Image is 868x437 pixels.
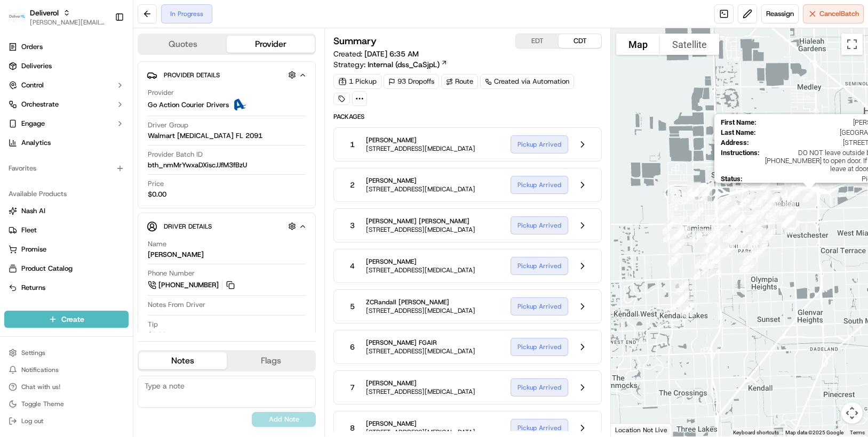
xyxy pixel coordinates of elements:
a: Deliveries [4,58,129,75]
span: [PHONE_NUMBER] [158,280,219,290]
span: Provider [148,88,174,98]
button: Notes [139,352,227,369]
span: [PERSON_NAME] [366,176,475,185]
button: CDT [559,34,601,48]
button: Orchestrate [4,96,129,113]
span: Log out [21,417,43,425]
span: Nash AI [21,206,45,216]
div: 27 [700,225,723,247]
span: Last Name : [721,128,756,136]
div: 55 [744,232,766,254]
div: 32 [658,216,681,238]
div: Location Not Live [611,423,672,436]
button: [PERSON_NAME][EMAIL_ADDRESS][PERSON_NAME][DOMAIN_NAME] [30,18,106,27]
span: Internal (dss_CaSjpL) [368,59,440,70]
span: [DATE] 6:35 AM [364,49,419,59]
span: 8 [350,423,355,433]
button: Notifications [4,362,129,377]
div: 66 [748,224,770,246]
div: 50 [734,230,756,253]
button: Deliverol [30,7,59,18]
a: Powered byPylon [75,264,129,272]
div: 78 [742,206,764,229]
span: Map data ©2025 Google [785,430,843,435]
button: DeliverolDeliverol[PERSON_NAME][EMAIL_ADDRESS][PERSON_NAME][DOMAIN_NAME] [4,4,110,30]
span: Fleet [21,225,37,235]
div: 34 [666,225,688,247]
span: Driver Group [148,120,188,130]
span: Status : [721,175,743,183]
button: Provider [227,36,315,53]
span: Created: [333,48,419,59]
button: Start new chat [181,105,194,118]
span: 7 [350,382,355,393]
span: Deliveries [21,61,52,71]
div: 62 [713,192,736,215]
span: Instructions : [721,149,760,173]
div: 86 [778,197,800,220]
button: Create [4,311,129,328]
div: 80 [747,189,769,211]
span: Analytics [21,138,51,148]
button: Map camera controls [841,402,863,424]
span: Control [21,80,44,90]
button: Product Catalog [4,260,129,277]
span: Walmart [MEDICAL_DATA] FL 2091 [148,131,262,141]
span: Orchestrate [21,100,59,109]
img: 1736555255976-a54dd68f-1ca7-489b-9aae-adbdc363a1c4 [11,102,30,121]
span: Orders [21,42,43,52]
span: [STREET_ADDRESS][MEDICAL_DATA] [366,266,475,274]
div: Available Products [4,185,129,203]
span: First Name : [721,118,756,126]
span: [PERSON_NAME] [33,194,86,203]
div: Created via Automation [480,74,574,89]
span: Tip [148,320,158,329]
div: 84 [757,195,779,217]
div: 22 [694,183,716,205]
span: Promise [21,245,46,254]
img: Nash [11,11,32,32]
div: 35 [667,235,689,257]
span: [STREET_ADDRESS][MEDICAL_DATA] [366,144,475,153]
span: $0.00 [148,190,166,199]
div: 45 [705,241,728,264]
span: [PERSON_NAME] [PERSON_NAME] [366,217,475,225]
div: 13 [756,172,778,194]
div: 40 [672,288,694,310]
span: Address : [721,139,749,147]
button: Keyboard shortcuts [733,429,779,436]
button: Provider Details [147,66,307,84]
input: Got a question? Start typing here... [28,69,192,80]
div: [PERSON_NAME] [148,250,204,260]
span: Notifications [21,366,59,374]
img: 1736555255976-a54dd68f-1ca7-489b-9aae-adbdc363a1c4 [21,166,30,174]
button: Settings [4,345,129,360]
a: Route [441,74,478,89]
div: 63 [728,194,750,216]
span: Packages [333,112,602,121]
div: 48 [723,225,745,247]
a: Open this area in Google Maps (opens a new window) [614,423,649,436]
div: 💻 [90,239,99,248]
span: Create [61,314,84,325]
button: Nash AI [4,203,129,220]
span: Engage [21,119,45,128]
div: 37 [671,277,694,299]
a: 💻API Documentation [86,234,176,253]
div: Start new chat [48,102,175,112]
div: 93 Dropoffs [384,74,439,89]
span: Driver Details [164,222,212,231]
img: Charles Folsom [11,155,28,172]
img: Google [614,423,649,436]
button: Show street map [616,34,660,55]
span: Knowledge Base [21,238,82,249]
span: • [89,194,92,203]
div: 1 Pickup [333,74,381,89]
button: CancelBatch [803,4,864,23]
img: 3776934990710_d1fed792ec724c72f789_72.jpg [22,102,42,121]
div: 81 [745,191,768,214]
a: Promise [9,245,124,254]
